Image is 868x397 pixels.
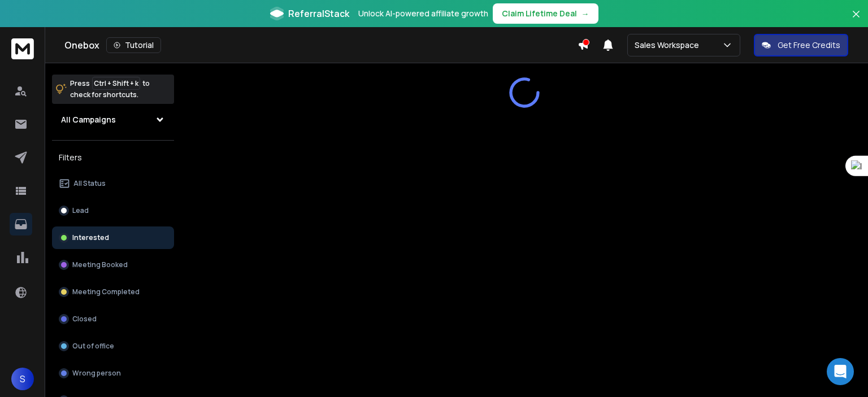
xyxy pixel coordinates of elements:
p: Sales Workspace [635,40,704,51]
h1: All Campaigns [61,114,116,125]
p: All Status [73,179,106,188]
p: Interested [72,233,109,242]
button: Lead [52,199,174,222]
button: Close banner [849,7,863,34]
button: Tutorial [106,37,161,53]
p: Lead [72,206,89,215]
button: S [11,368,34,390]
p: Wrong person [72,369,121,378]
button: Interested [52,226,174,249]
p: Meeting Completed [72,287,140,296]
div: Onebox [64,37,578,53]
p: Unlock AI-powered affiliate growth [358,8,488,19]
p: Press to check for shortcuts. [70,78,150,101]
button: All Campaigns [52,108,174,131]
button: Meeting Completed [52,281,174,303]
button: Claim Lifetime Deal→ [493,3,598,24]
button: Wrong person [52,362,174,385]
button: Meeting Booked [52,254,174,276]
h3: Filters [52,150,174,165]
p: Closed [72,315,97,324]
span: ReferralStack [288,7,349,20]
span: Ctrl + Shift + k [92,77,140,90]
p: Get Free Credits [778,40,840,51]
button: Get Free Credits [754,34,848,56]
button: All Status [52,172,174,195]
p: Meeting Booked [72,260,128,269]
span: → [581,8,589,19]
div: Open Intercom Messenger [827,358,854,385]
p: Out of office [72,342,114,351]
button: Closed [52,308,174,330]
button: Out of office [52,335,174,357]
